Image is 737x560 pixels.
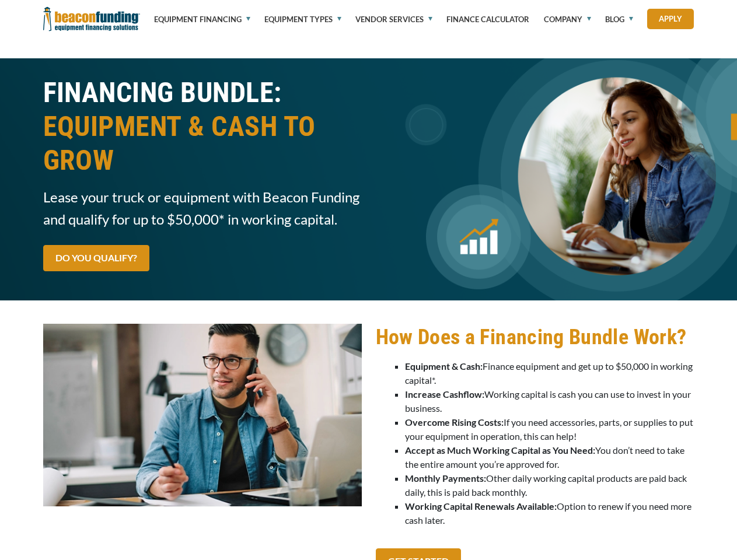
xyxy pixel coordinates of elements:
[405,359,694,387] li: Finance equipment and get up to $50,000 in working capital*.
[647,9,694,29] a: Apply
[43,76,362,177] h1: FINANCING BUNDLE:
[405,415,694,443] li: If you need accessories, parts, or supplies to put your equipment in operation, this can help!
[405,360,483,372] strong: Equipment & Cash:
[43,408,362,419] a: Man on the phone
[405,473,486,484] strong: Monthly Payments:
[43,245,149,271] a: DO YOU QUALIFY?
[43,110,362,177] span: EQUIPMENT & CASH TO GROW
[405,416,504,428] strong: Overcome Rising Costs:
[405,499,694,527] li: Option to renew if you need more cash later.
[405,387,694,415] li: Working capital is cash you can use to invest in your business.
[43,186,362,230] span: Lease your truck or equipment with Beacon Funding and qualify for up to $50,000* in working capital.
[405,501,557,512] strong: Working Capital Renewals Available:
[405,388,484,400] strong: Increase Cashflow:
[376,324,694,351] h2: How Does a Financing Bundle Work?
[405,444,595,456] strong: Accept as Much Working Capital as You Need:
[405,443,694,471] li: You don’t need to take the entire amount you’re approved for.
[43,324,362,506] img: Man on the phone
[405,471,694,499] li: Other daily working capital products are paid back daily, this is paid back monthly.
